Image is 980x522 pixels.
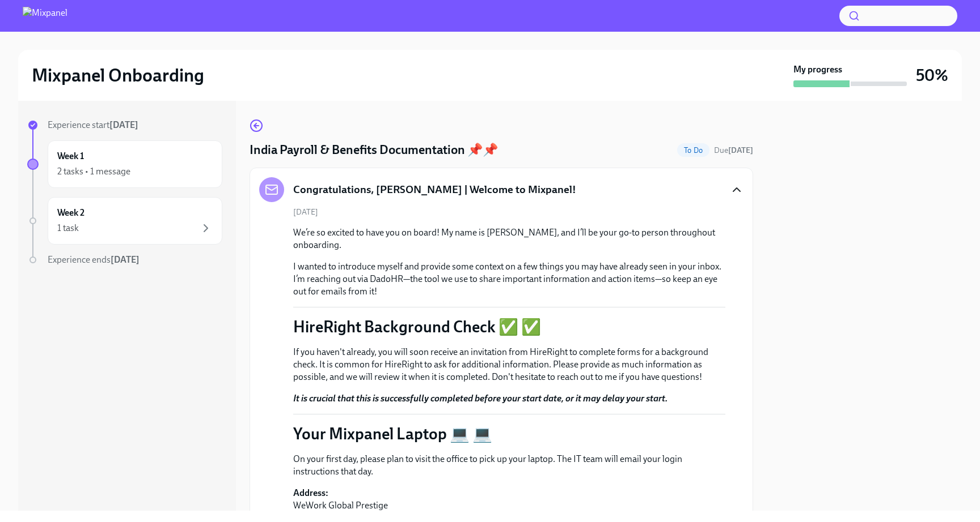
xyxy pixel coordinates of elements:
[23,7,67,25] img: Mixpanel
[27,197,222,245] a: Week 21 task
[293,487,328,498] strong: Address:
[27,140,222,188] a: Week 12 tasks • 1 message
[293,393,668,404] strong: It is crucial that this is successfully completed before your start date, or it may delay your st...
[714,146,753,155] span: Due
[793,63,842,76] strong: My progress
[57,222,79,234] div: 1 task
[48,119,138,130] span: Experience start
[293,260,725,298] p: I wanted to introduce myself and provide some context on a few things you may have already seen i...
[677,146,709,155] span: To Do
[27,119,222,131] a: Experience start[DATE]
[109,119,138,130] strong: [DATE]
[57,150,84,162] h6: Week 1
[250,142,498,159] h4: India Payroll & Benefits Documentation 📌📌
[293,316,541,337] p: HireRight Background Check ✅ ✅
[57,207,85,219] h6: Week 2
[57,165,130,178] div: 2 tasks • 1 message
[293,226,725,251] p: We’re so excited to have you on board! My name is [PERSON_NAME], and I’ll be your go-to person th...
[293,423,492,444] p: Your Mixpanel Laptop 💻 💻
[293,346,725,383] p: If you haven't already, you will soon receive an invitation from HireRight to complete forms for ...
[32,64,204,87] h2: Mixpanel Onboarding
[111,254,140,265] strong: [DATE]
[48,254,140,265] span: Experience ends
[916,65,948,85] h3: 50%
[293,453,725,478] p: On your first day, please plan to visit the office to pick up your laptop. The IT team will email...
[293,207,318,217] span: [DATE]
[728,146,753,155] strong: [DATE]
[293,182,576,197] h5: Congratulations, [PERSON_NAME] | Welcome to Mixpanel!
[714,145,753,156] span: September 20th, 2025 21:30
